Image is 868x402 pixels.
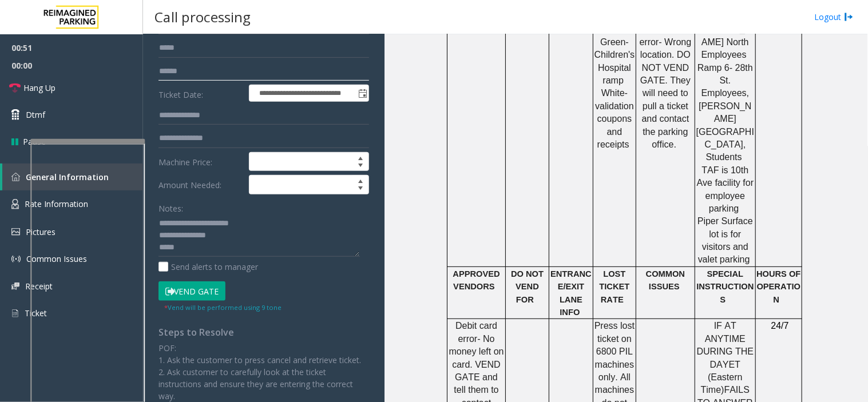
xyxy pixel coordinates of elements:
[845,11,854,23] img: logout
[756,269,800,304] span: HOURS OF OPERATION
[11,254,21,264] img: 'icon'
[594,50,635,59] span: Children's
[696,63,754,162] span: Ramp 6- 28th St. Employees, [PERSON_NAME][GEOGRAPHIC_DATA], Students
[595,88,634,149] span: White- validation coupons and receipts
[598,63,631,85] span: Hospital ramp
[156,175,246,194] label: Amount Needed:
[701,360,743,395] span: ET (Eastern Time)
[26,226,56,237] span: Pictures
[646,269,685,291] span: COMMON ISSUES
[2,164,143,190] a: General Information
[11,173,20,181] img: 'icon'
[158,261,258,273] label: Send alerts to manager
[26,109,45,121] span: Dtmf
[25,308,47,319] span: Ticket
[25,198,88,209] span: Rate Information
[149,3,256,31] h3: Call processing
[26,253,87,264] span: Common Issues
[26,172,109,182] span: General Information
[697,165,754,213] span: TAF is 10th Ave facility for employee parking
[158,281,225,301] button: Vend Gate
[771,321,789,331] span: 24/7
[11,228,20,236] img: 'icon'
[23,82,56,94] span: Hang Up
[600,269,630,304] span: LOST TICKET RATE
[158,327,369,338] h4: Steps to Resolve
[550,269,592,317] span: ENTRANCE/EXIT LANE INFO
[696,269,754,304] span: SPECIAL INSTRUCTIONS
[352,153,368,162] span: Increase value
[600,37,629,47] span: Green-
[638,24,693,149] span: Access group error- Wrong location. DO NOT VEND GATE. They will need to pull a ticket and contact...
[356,85,368,101] span: Toggle popup
[156,152,246,172] label: Machine Price:
[158,198,183,214] label: Notes:
[697,216,753,264] span: Piper Surface lot is for visitors and valet parking
[352,185,368,194] span: Decrease value
[25,281,53,292] span: Receipt
[11,308,19,319] img: 'icon'
[511,269,544,304] span: DO NOT VEND FOR
[156,85,246,102] label: Ticket Date:
[697,321,754,369] span: IF AT ANYTIME DURING THE DAY
[352,176,368,185] span: Increase value
[453,269,500,291] span: APPROVED VENDORS
[815,11,854,23] a: Logout
[11,199,19,209] img: 'icon'
[352,162,368,171] span: Decrease value
[23,136,46,148] span: Pause
[11,282,19,290] img: 'icon'
[164,303,282,312] small: Vend will be performed using 9 tone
